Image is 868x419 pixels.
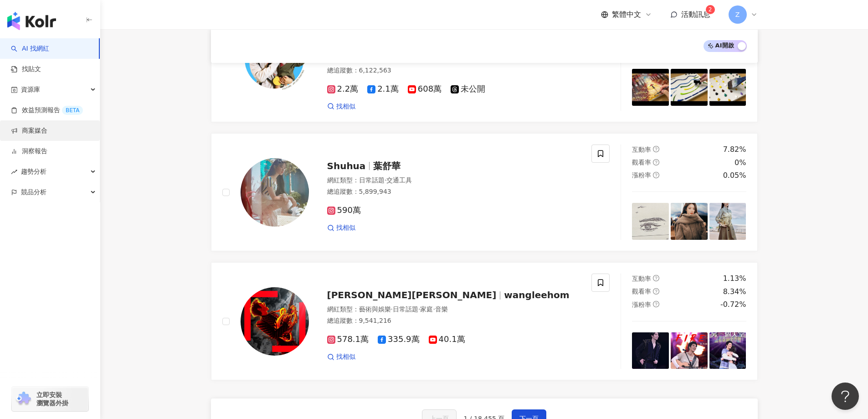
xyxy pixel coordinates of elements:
[671,69,708,106] img: post-image
[11,169,17,175] span: rise
[653,275,659,281] span: question-circle
[11,65,41,74] a: 找貼文
[653,146,659,152] span: question-circle
[632,171,651,179] span: 漲粉率
[327,335,369,344] span: 578.1萬
[723,171,746,181] div: 0.05%
[336,352,355,362] span: 找相似
[734,158,746,168] div: 0%
[327,223,355,233] a: 找相似
[735,10,740,20] span: Z
[327,84,359,94] span: 2.2萬
[393,305,418,313] span: 日常話題
[632,146,651,153] span: 互動率
[327,352,355,362] a: 找相似
[327,316,581,326] div: 總追蹤數 ： 9,541,216
[408,84,442,94] span: 608萬
[36,391,68,407] span: 立即安裝 瀏覽器外掛
[327,206,361,215] span: 590萬
[632,69,669,106] img: post-image
[378,335,420,344] span: 335.9萬
[433,305,435,313] span: ·
[373,160,401,171] span: 葉舒華
[632,159,651,166] span: 觀看率
[327,176,581,185] div: 網紅類型 ：
[359,176,385,184] span: 日常話題
[653,288,659,295] span: question-circle
[327,187,581,197] div: 總追蹤數 ： 5,899,943
[451,84,485,94] span: 未公開
[632,203,669,240] img: post-image
[11,126,47,135] a: 商案媒合
[367,84,399,94] span: 2.1萬
[327,290,497,300] span: [PERSON_NAME][PERSON_NAME]
[504,290,569,300] span: wangleehom
[653,301,659,307] span: question-circle
[709,332,746,369] img: post-image
[720,300,746,310] div: -0.72%
[359,305,391,313] span: 藝術與娛樂
[336,223,355,233] span: 找相似
[391,305,393,313] span: ·
[211,262,758,380] a: KOL Avatar[PERSON_NAME][PERSON_NAME]wangleehom網紅類型：藝術與娛樂·日常話題·家庭·音樂總追蹤數：9,541,216578.1萬335.9萬40.1...
[723,287,746,297] div: 8.34%
[709,69,746,106] img: post-image
[723,145,746,155] div: 7.82%
[327,66,581,75] div: 總追蹤數 ： 6,122,563
[832,383,859,410] iframe: Help Scout Beacon - Open
[612,10,641,20] span: 繁體中文
[241,287,309,356] img: KOL Avatar
[327,102,355,111] a: 找相似
[632,275,651,282] span: 互動率
[386,176,412,184] span: 交通工具
[706,5,715,14] sup: 2
[632,301,651,308] span: 漲粉率
[11,44,49,53] a: searchAI 找網紅
[21,182,46,202] span: 競品分析
[12,387,88,411] a: chrome extension立即安裝 瀏覽器外掛
[241,158,309,227] img: KOL Avatar
[336,102,355,111] span: 找相似
[21,79,40,100] span: 資源庫
[385,176,386,184] span: ·
[11,106,83,115] a: 效益預測報告BETA
[653,159,659,166] span: question-circle
[7,12,56,30] img: logo
[327,160,366,171] span: Shuhua
[723,274,746,284] div: 1.13%
[653,172,659,178] span: question-circle
[681,10,710,19] span: 活動訊息
[327,305,581,314] div: 網紅類型 ：
[21,161,46,182] span: 趨勢分析
[632,288,651,295] span: 觀看率
[418,305,420,313] span: ·
[709,6,712,13] span: 2
[671,203,708,240] img: post-image
[435,305,448,313] span: 音樂
[429,335,465,344] span: 40.1萬
[11,147,47,156] a: 洞察報告
[420,305,433,313] span: 家庭
[211,133,758,251] a: KOL AvatarShuhua葉舒華網紅類型：日常話題·交通工具總追蹤數：5,899,943590萬找相似互動率question-circle7.82%觀看率question-circle0%...
[671,332,708,369] img: post-image
[632,332,669,369] img: post-image
[15,392,32,406] img: chrome extension
[709,203,746,240] img: post-image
